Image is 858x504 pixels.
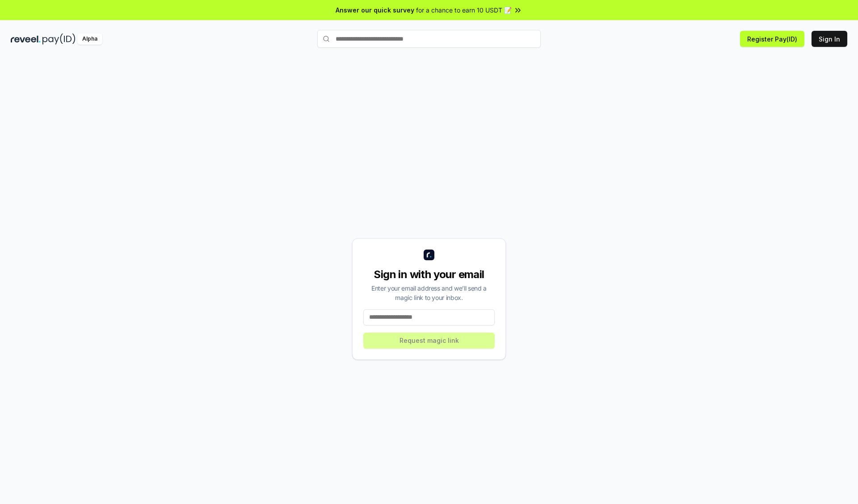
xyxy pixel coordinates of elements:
div: Sign in with your email [363,267,495,282]
img: logo_small [424,250,434,260]
img: reveel_dark [11,33,41,45]
img: pay_id [42,33,76,45]
div: Alpha [77,33,102,45]
button: Register Pay(ID) [740,31,804,47]
div: Enter your email address and we’ll send a magic link to your inbox. [363,283,495,302]
span: for a chance to earn 10 USDT 📝 [416,5,512,15]
span: Answer our quick survey [336,5,414,15]
button: Sign In [812,31,847,47]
